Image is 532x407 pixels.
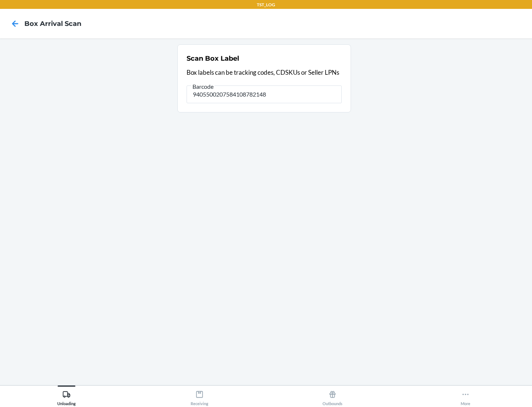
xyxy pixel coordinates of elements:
[257,1,275,8] p: TST_LOG
[133,386,266,406] button: Receiving
[266,386,399,406] button: Outbounds
[399,386,532,406] button: More
[187,85,342,103] input: Barcode
[461,387,470,406] div: More
[187,54,239,63] h2: Scan Box Label
[191,387,208,406] div: Receiving
[187,68,342,77] p: Box labels can be tracking codes, CDSKUs or Seller LPNs
[24,19,81,28] h4: Box Arrival Scan
[191,83,215,90] span: Barcode
[323,387,342,406] div: Outbounds
[57,387,76,406] div: Unloading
